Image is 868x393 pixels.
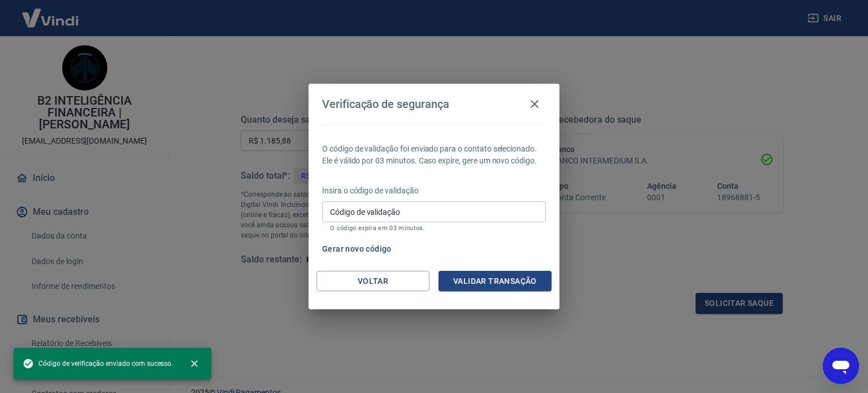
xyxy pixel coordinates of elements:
[23,358,173,369] span: Código de verificação enviado com sucesso.
[182,351,207,376] button: close
[330,224,538,232] p: O código expira em 03 minutos.
[823,348,859,384] iframe: Botão para abrir a janela de mensagens
[318,239,396,260] button: Gerar novo código
[439,271,552,292] button: Validar transação
[322,143,546,167] p: O código de validação foi enviado para o contato selecionado. Ele é válido por 03 minutos. Caso e...
[322,97,449,111] h4: Verificação de segurança
[316,271,429,292] button: Voltar
[322,185,546,197] p: Insira o código de validação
